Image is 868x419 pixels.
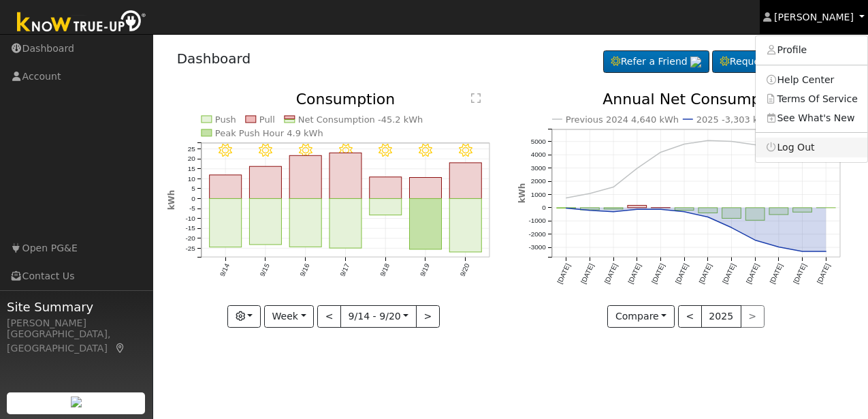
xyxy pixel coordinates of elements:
[564,197,567,200] circle: onclick=""
[249,167,281,199] rect: onclick=""
[187,155,195,163] text: 20
[7,327,146,356] div: [GEOGRAPHIC_DATA], [GEOGRAPHIC_DATA]
[659,208,662,211] circle: onclick=""
[675,208,694,211] rect: onclick=""
[602,91,790,108] text: Annual Net Consumption
[530,191,546,198] text: 1000
[185,225,195,232] text: -15
[626,262,642,285] text: [DATE]
[774,12,854,22] span: [PERSON_NAME]
[659,151,662,154] circle: onclick=""
[209,175,241,199] rect: onclick=""
[187,165,195,172] text: 15
[185,235,195,243] text: -20
[185,215,195,222] text: -10
[636,167,639,170] circle: onclick=""
[777,246,780,249] circle: onclick=""
[756,70,867,89] a: Help Center
[756,41,867,60] a: Profile
[298,262,310,278] text: 9/16
[177,50,251,67] a: Dashboard
[542,204,546,212] text: 0
[792,262,808,285] text: [DATE]
[459,262,471,278] text: 9/20
[612,186,615,189] circle: onclick=""
[566,114,679,125] text: Previous 2024 4,640 kWh
[419,262,431,278] text: 9/19
[556,208,575,208] rect: onclick=""
[339,144,353,157] i: 9/17 - Clear
[7,316,146,330] div: [PERSON_NAME]
[698,208,718,213] rect: onclick=""
[416,305,440,328] button: >
[528,217,546,225] text: -1000
[730,227,733,230] circle: onclick=""
[698,262,713,285] text: [DATE]
[588,209,591,212] circle: onclick=""
[528,230,546,238] text: -2000
[579,262,595,285] text: [DATE]
[379,262,391,278] text: 9/18
[801,251,804,253] circle: onclick=""
[450,163,482,199] rect: onclick=""
[612,211,615,213] circle: onclick=""
[289,199,321,247] rect: onclick=""
[340,305,417,328] button: 9/14 - 9/20
[187,175,195,183] text: 10
[219,144,232,157] i: 9/14 - Clear
[754,144,756,146] circle: onclick=""
[580,208,599,210] rect: onclick=""
[683,211,686,213] circle: onclick=""
[215,114,236,125] text: Push
[450,199,482,253] rect: onclick=""
[517,183,527,204] text: kWh
[191,185,195,193] text: 5
[289,156,321,199] rect: onclick=""
[754,239,756,242] circle: onclick=""
[530,138,546,145] text: 5000
[419,144,432,157] i: 9/19 - MostlyClear
[114,343,127,354] a: Map
[264,305,314,328] button: Week
[603,262,619,285] text: [DATE]
[329,153,361,199] rect: onclick=""
[769,208,788,215] rect: onclick=""
[564,207,567,210] circle: onclick=""
[410,199,442,250] rect: onclick=""
[379,144,393,157] i: 9/18 - Clear
[370,177,402,199] rect: onclick=""
[259,144,272,157] i: 9/15 - Clear
[745,262,760,285] text: [DATE]
[603,50,709,74] a: Refer a Friend
[730,140,733,143] circle: onclick=""
[530,178,546,185] text: 2000
[756,138,867,157] a: Log Out
[683,143,686,146] circle: onclick=""
[816,262,831,285] text: [DATE]
[71,397,82,407] img: retrieve
[745,208,765,220] rect: onclick=""
[10,7,153,38] img: Know True-Up
[690,57,701,67] img: retrieve
[636,208,639,211] circle: onclick=""
[721,262,737,285] text: [DATE]
[825,251,828,253] circle: onclick=""
[249,199,281,245] rect: onclick=""
[370,199,402,215] rect: onclick=""
[712,50,844,74] a: Request a Cleaning
[187,145,195,153] text: 25
[530,151,546,159] text: 4000
[588,192,591,195] circle: onclick=""
[410,178,442,199] rect: onclick=""
[674,262,690,285] text: [DATE]
[189,205,195,213] text: -5
[604,208,623,209] rect: onclick=""
[471,93,481,104] text: 
[167,190,176,211] text: kWh
[722,208,741,219] rect: onclick=""
[459,144,472,157] i: 9/20 - Clear
[678,305,702,328] button: <
[650,262,666,285] text: [DATE]
[528,244,546,251] text: -3000
[317,305,341,328] button: <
